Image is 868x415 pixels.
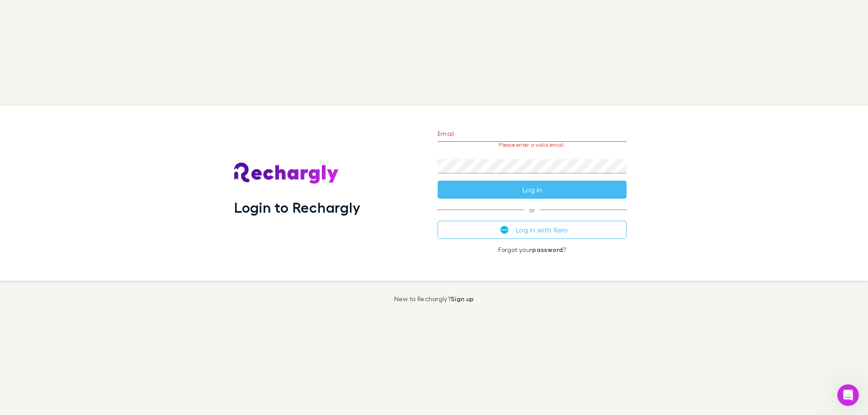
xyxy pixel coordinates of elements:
[451,295,474,303] a: Sign up
[438,210,627,210] span: or
[438,221,627,239] button: Log in with Xero
[394,295,474,303] p: New to Rechargly?
[837,384,859,406] iframe: Intercom live chat
[438,181,627,199] button: Log in
[438,142,627,148] p: Please enter a valid email.
[234,199,360,216] h1: Login to Rechargly
[500,226,509,234] img: Xero's logo
[438,246,627,253] p: Forgot your ?
[532,246,563,253] a: password
[234,163,339,184] img: Rechargly's Logo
